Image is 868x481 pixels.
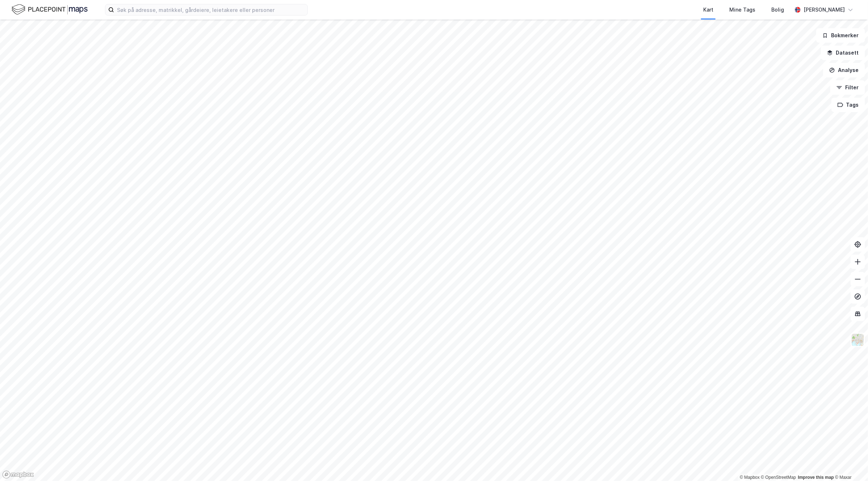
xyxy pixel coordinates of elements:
div: Bolig [771,5,784,14]
a: Improve this map [798,475,834,480]
input: Søk på adresse, matrikkel, gårdeiere, leietakere eller personer [114,4,307,15]
button: Datasett [821,46,865,60]
button: Bokmerker [816,28,865,43]
a: Mapbox [740,475,760,480]
img: logo.f888ab2527a4732fd821a326f86c7f29.svg [12,3,88,16]
iframe: Chat Widget [832,446,868,481]
button: Filter [830,80,865,95]
a: Mapbox homepage [2,471,34,479]
div: [PERSON_NAME] [804,5,845,14]
div: Kart [703,5,713,14]
button: Analyse [823,63,865,77]
div: Mine Tags [729,5,755,14]
a: OpenStreetMap [761,475,796,480]
img: Z [851,333,865,347]
button: Tags [831,98,865,112]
